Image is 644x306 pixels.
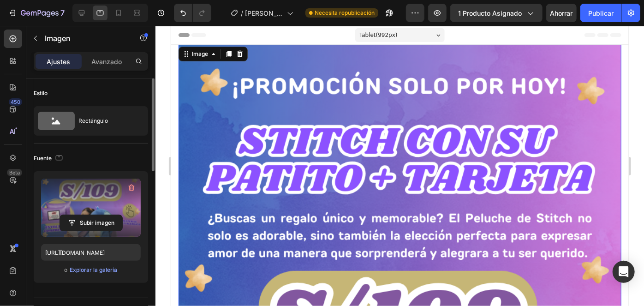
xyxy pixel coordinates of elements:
font: Ajustes [47,58,71,66]
font: 450 [11,99,20,105]
font: / [241,9,243,17]
font: 7 [60,8,65,18]
font: Imagen [45,34,71,43]
iframe: Área de diseño [171,26,629,306]
font: Estilo [34,90,48,96]
button: Subir imagen [60,215,123,231]
input: https://ejemplo.com/imagen.jpg [41,244,141,261]
font: 1 producto asignado [458,9,522,17]
font: Necesita republicación [315,9,375,16]
font: Avanzado [91,58,122,66]
button: 1 producto asignado [450,4,543,22]
font: Explorar la galería [70,266,117,273]
font: Ahorrar [550,9,573,17]
font: o [64,266,67,273]
font: Fuente [34,155,52,162]
font: [PERSON_NAME] Y PATITO [245,9,282,36]
font: Beta [9,169,20,176]
button: Explorar la galería [69,265,118,275]
div: Deshacer/Rehacer [174,4,211,22]
button: Ahorrar [546,4,577,22]
font: Publicar [588,9,614,17]
button: Publicar [580,4,621,22]
div: Abrir Intercom Messenger [613,261,635,283]
font: Rectángulo [78,117,108,124]
button: 7 [4,4,69,22]
p: Imagen [45,33,123,44]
